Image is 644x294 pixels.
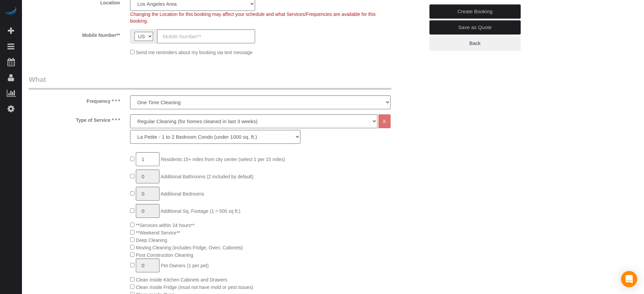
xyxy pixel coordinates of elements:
a: Create Booking [429,4,521,19]
div: Open Intercom Messenger [621,271,637,287]
span: Additional Bedrooms [160,191,204,197]
span: Changing the Location for this booking may affect your schedule and what Services/Frequencies are... [130,12,376,24]
span: Send me reminders about my booking via text message [136,50,253,55]
label: Frequency * * * [24,95,125,105]
span: Moving Cleaning (includes Fridge, Oven, Cabinets) [136,245,243,250]
a: Save as Quote [429,20,521,35]
img: Automaid Logo [4,7,18,16]
legend: What [29,74,391,90]
span: Pet Owners (1 per pet) [161,263,209,268]
input: Mobile Number** [157,29,255,43]
span: Clean Inside Kitchen Cabinets and Drawers [136,277,227,282]
span: Additional Bathrooms (2 included by default) [160,174,253,179]
span: Residents 15+ miles from city center (select 1 per 15 miles) [161,157,285,162]
a: Back [429,36,521,50]
label: Type of Service * * * [24,114,125,123]
span: Additional Sq. Footage (1 = 500 sq ft.) [160,208,240,214]
span: Deep Cleaning [136,238,167,243]
span: **Services within 24 hours** [136,223,195,228]
span: Clean Inside Fridge (must not have mold or pest issues) [136,285,253,290]
span: Post Construction Cleaning [136,252,193,258]
label: Mobile Number** [24,29,125,39]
